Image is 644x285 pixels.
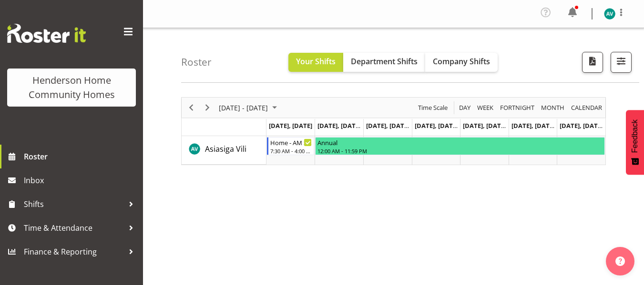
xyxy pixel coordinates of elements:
button: Next [201,102,214,114]
div: 7:30 AM - 4:00 PM [270,147,312,155]
span: Fortnight [499,102,535,114]
button: Download a PDF of the roster according to the set date range. [582,52,603,73]
div: Asiasiga Vili"s event - Annual Begin From Tuesday, September 30, 2025 at 12:00:00 AM GMT+13:00 En... [315,137,605,155]
table: Timeline Week of September 30, 2025 [266,136,605,165]
button: Feedback - Show survey [626,110,644,175]
span: [DATE], [DATE] [317,121,361,130]
button: Company Shifts [425,53,498,72]
button: Fortnight [499,102,536,114]
button: Filter Shifts [611,52,632,73]
span: Time & Attendance [24,221,124,235]
button: Department Shifts [343,53,425,72]
span: Asiasiga Vili [205,144,246,154]
div: Home - AM Support 3 [270,138,312,147]
div: Asiasiga Vili"s event - Home - AM Support 3 Begin From Monday, September 29, 2025 at 7:30:00 AM G... [267,137,315,155]
button: Timeline Day [458,102,472,114]
span: [DATE] - [DATE] [218,102,269,114]
div: Previous [183,98,199,118]
img: Rosterit website logo [7,24,86,43]
span: [DATE], [DATE] [511,121,555,130]
button: Previous [185,102,198,114]
button: Sep 29 - Oct 05, 2025 [217,102,281,114]
span: [DATE], [DATE] [415,121,458,130]
div: Annual [317,138,603,147]
span: Month [540,102,565,114]
button: Time Scale [417,102,450,114]
div: Henderson Home Community Homes [17,73,126,102]
span: Company Shifts [433,56,490,67]
span: Your Shifts [296,56,336,67]
span: Department Shifts [351,56,418,67]
span: [DATE], [DATE] [366,121,409,130]
td: Asiasiga Vili resource [182,136,266,165]
img: asiasiga-vili8528.jpg [604,8,615,20]
span: [DATE], [DATE] [269,121,312,130]
span: Time Scale [417,102,449,114]
button: Timeline Month [540,102,566,114]
span: Inbox [24,173,138,187]
a: Asiasiga Vili [205,143,246,155]
h4: Roster [181,57,212,68]
button: Timeline Week [476,102,495,114]
img: help-xxl-2.png [615,256,625,266]
span: Week [476,102,494,114]
div: Timeline Week of September 30, 2025 [181,97,606,165]
div: 12:00 AM - 11:59 PM [317,147,603,155]
span: [DATE], [DATE] [463,121,506,130]
span: Roster [24,149,138,164]
button: Month [570,102,604,114]
button: Your Shifts [288,53,343,72]
div: Next [199,98,215,118]
span: [DATE], [DATE] [560,121,603,130]
span: Finance & Reporting [24,245,124,259]
span: Shifts [24,197,124,211]
span: Day [458,102,471,114]
span: calendar [570,102,603,114]
span: Feedback [631,119,639,153]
